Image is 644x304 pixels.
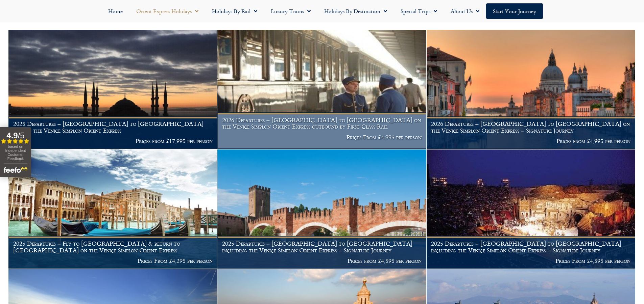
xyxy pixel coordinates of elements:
[101,3,129,19] a: Home
[13,257,213,264] p: Prices From £4,295 per person
[13,120,213,134] h1: 2025 Departures – [GEOGRAPHIC_DATA] to [GEOGRAPHIC_DATA] aboard the Venice Simplon Orient Express
[431,240,630,253] h1: 2025 Departures – [GEOGRAPHIC_DATA] to [GEOGRAPHIC_DATA] including the Venice Simplon Orient Expr...
[444,3,486,19] a: About Us
[431,120,630,134] h1: 2026 Departures – [GEOGRAPHIC_DATA] to [GEOGRAPHIC_DATA] on the Venice Simplon Orient Express – S...
[222,240,422,253] h1: 2025 Departures – [GEOGRAPHIC_DATA] to [GEOGRAPHIC_DATA] including the Venice Simplon Orient Expr...
[13,240,213,253] h1: 2025 Departures – Fly to [GEOGRAPHIC_DATA] & return to [GEOGRAPHIC_DATA] on the Venice Simplon Or...
[217,30,426,149] a: 2026 Departures – [GEOGRAPHIC_DATA] to [GEOGRAPHIC_DATA] on the Venice Simplon Orient Express out...
[222,134,422,141] p: Prices From £4,995 per person
[317,3,394,19] a: Holidays by Destination
[217,149,426,269] a: 2025 Departures – [GEOGRAPHIC_DATA] to [GEOGRAPHIC_DATA] including the Venice Simplon Orient Expr...
[222,117,422,130] h1: 2026 Departures – [GEOGRAPHIC_DATA] to [GEOGRAPHIC_DATA] on the Venice Simplon Orient Express out...
[8,30,217,149] a: 2025 Departures – [GEOGRAPHIC_DATA] to [GEOGRAPHIC_DATA] aboard the Venice Simplon Orient Express...
[3,3,641,19] nav: Menu
[431,138,630,144] p: Prices from £4,995 per person
[394,3,444,19] a: Special Trips
[427,149,636,269] a: 2025 Departures – [GEOGRAPHIC_DATA] to [GEOGRAPHIC_DATA] including the Venice Simplon Orient Expr...
[427,30,636,149] a: 2026 Departures – [GEOGRAPHIC_DATA] to [GEOGRAPHIC_DATA] on the Venice Simplon Orient Express – S...
[13,138,213,144] p: Prices from £17,995 per person
[427,30,635,149] img: Orient Express Special Venice compressed
[8,149,217,269] a: 2025 Departures – Fly to [GEOGRAPHIC_DATA] & return to [GEOGRAPHIC_DATA] on the Venice Simplon Or...
[486,3,543,19] a: Start your Journey
[264,3,317,19] a: Luxury Trains
[205,3,264,19] a: Holidays by Rail
[129,3,205,19] a: Orient Express Holidays
[431,257,630,264] p: Prices From £4,595 per person
[222,257,422,264] p: Prices from £4,595 per person
[8,149,217,269] img: venice aboard the Orient Express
